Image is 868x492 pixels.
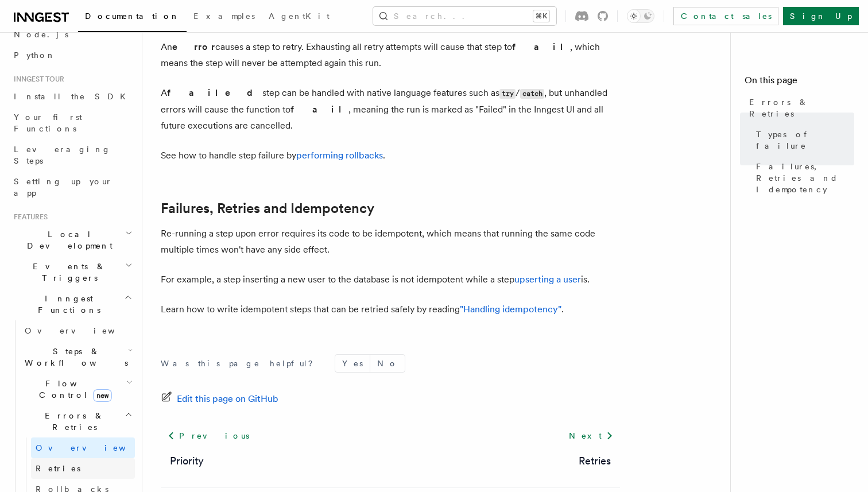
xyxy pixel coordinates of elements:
p: See how to handle step failure by . [161,148,620,164]
button: Search...⌘K [373,7,556,25]
strong: failed [167,87,262,98]
span: Install the SDK [14,92,133,101]
a: Errors & Retries [745,92,854,124]
span: Types of failure [756,129,854,152]
button: Events & Triggers [9,256,135,288]
span: Your first Functions [14,113,82,133]
p: For example, a step inserting a new user to the database is not idempotent while a step is. [161,272,620,288]
span: Python [14,51,56,60]
span: AgentKit [269,11,330,21]
a: Retries [31,458,135,479]
a: Install the SDK [9,86,135,107]
strong: fail [512,41,570,52]
a: AgentKit [262,3,336,31]
a: Failures, Retries and Idempotency [751,156,854,200]
button: Yes [335,355,370,372]
p: A step can be handled with native language features such as / , but unhandled errors will cause t... [161,85,620,134]
span: new [93,389,112,402]
a: Overview [20,320,135,341]
a: Retries [579,453,611,469]
button: Steps & Workflows [20,341,135,373]
h4: On this page [745,73,854,92]
code: try [499,89,516,99]
a: Failures, Retries and Idempotency [161,200,374,216]
a: upserting a user [514,274,581,285]
a: Your first Functions [9,107,135,139]
a: Python [9,45,135,65]
button: Local Development [9,224,135,256]
span: Local Development [9,228,125,251]
span: Edit this page on GitHub [177,391,278,407]
a: Sign Up [783,7,859,25]
p: Re-running a step upon error requires its code to be idempotent, which means that running the sam... [161,226,620,258]
span: Retries [36,464,80,473]
span: Features [9,212,48,222]
span: Overview [36,443,154,452]
span: Errors & Retries [20,410,125,433]
span: Overview [25,326,143,335]
span: Errors & Retries [749,96,854,119]
span: Failures, Retries and Idempotency [756,161,854,195]
button: No [370,355,405,372]
p: Was this page helpful? [161,358,321,369]
a: Setting up your app [9,171,135,203]
a: Next [562,425,620,446]
span: Events & Triggers [9,261,125,284]
a: Contact sales [673,7,778,25]
span: Documentation [85,11,180,21]
code: catch [520,89,544,99]
button: Toggle dark mode [627,9,654,23]
a: Previous [161,425,255,446]
button: Inngest Functions [9,288,135,320]
span: Inngest Functions [9,293,124,316]
span: Steps & Workflows [20,346,128,369]
a: Examples [187,3,262,31]
span: Flow Control [20,378,126,401]
a: Priority [170,453,204,469]
span: Setting up your app [14,177,113,197]
a: Overview [31,437,135,458]
a: Types of failure [751,124,854,156]
p: Learn how to write idempotent steps that can be retried safely by reading . [161,301,620,317]
a: Node.js [9,24,135,45]
strong: error [172,41,215,52]
span: Examples [193,11,255,21]
span: Node.js [14,30,68,39]
button: Flow Controlnew [20,373,135,405]
span: Leveraging Steps [14,145,111,165]
a: "Handling idempotency" [460,304,561,315]
kbd: ⌘K [533,10,549,22]
a: Edit this page on GitHub [161,391,278,407]
a: performing rollbacks [296,150,383,161]
button: Errors & Retries [20,405,135,437]
a: Documentation [78,3,187,32]
a: Leveraging Steps [9,139,135,171]
span: Inngest tour [9,75,64,84]
p: An causes a step to retry. Exhausting all retry attempts will cause that step to , which means th... [161,39,620,71]
strong: fail [290,104,348,115]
